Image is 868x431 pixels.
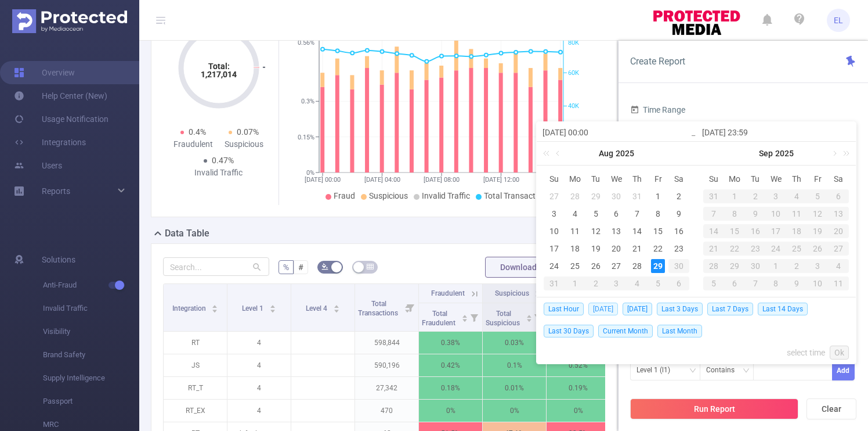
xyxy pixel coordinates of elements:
th: Mon [565,170,585,188]
a: Next month (PageDown) [829,142,839,165]
td: August 6, 2025 [606,205,627,222]
td: September 14, 2025 [703,222,724,240]
span: Level 1 [242,304,265,313]
div: 15 [651,224,665,238]
span: Last 3 Days [657,303,703,315]
div: Sort [211,303,218,310]
div: 11 [786,207,807,221]
span: Sa [828,174,849,184]
td: August 28, 2025 [627,257,648,275]
div: 3 [547,207,561,221]
td: October 7, 2025 [745,275,766,292]
td: July 28, 2025 [565,188,585,205]
i: icon: table [367,263,374,270]
i: icon: bg-colors [321,263,328,270]
div: 27 [828,242,849,256]
td: September 20, 2025 [828,222,849,240]
div: 3 [606,276,627,290]
tspan: [DATE] 00:00 [305,176,341,184]
th: Mon [724,170,745,188]
i: icon: caret-up [269,303,276,307]
th: Fri [648,170,668,188]
span: Mo [724,174,745,184]
div: Sort [269,303,276,310]
th: Thu [786,170,807,188]
td: September 24, 2025 [766,240,787,257]
td: September 26, 2025 [807,240,828,257]
div: 27 [547,189,561,203]
span: Anti-Fraud [43,274,139,297]
td: October 9, 2025 [786,275,807,292]
div: 14 [630,224,644,238]
span: Fraudulent [431,289,465,297]
i: icon: caret-up [526,313,532,317]
td: August 31, 2025 [544,275,565,292]
div: 19 [807,224,828,238]
td: September 9, 2025 [745,205,766,222]
div: 5 [703,276,724,290]
button: Download PDF [485,257,569,278]
div: 2 [786,259,807,273]
td: August 24, 2025 [544,257,565,275]
div: 20 [609,242,623,256]
div: 29 [651,259,665,273]
input: Start date [542,125,690,139]
div: 4 [828,259,849,273]
div: 17 [766,224,787,238]
div: 1 [724,189,745,203]
i: icon: down [743,367,750,375]
td: October 5, 2025 [703,275,724,292]
td: October 6, 2025 [724,275,745,292]
td: August 27, 2025 [606,257,627,275]
a: Ok [830,346,849,360]
td: September 12, 2025 [807,205,828,222]
i: Filter menu [402,284,418,331]
tspan: 80K [568,39,579,47]
div: 19 [589,242,603,256]
td: September 23, 2025 [745,240,766,257]
div: 8 [724,207,745,221]
div: 29 [724,259,745,273]
td: August 10, 2025 [544,222,565,240]
div: 16 [745,224,766,238]
td: August 16, 2025 [668,222,689,240]
div: 18 [786,224,807,238]
td: September 19, 2025 [807,222,828,240]
span: Total Suspicious [486,310,522,327]
td: August 11, 2025 [565,222,585,240]
th: Sat [668,170,689,188]
div: Level 1 (l1) [636,361,678,380]
div: 2 [672,189,686,203]
td: August 7, 2025 [627,205,648,222]
div: 26 [807,242,828,256]
div: 23 [745,242,766,256]
td: August 29, 2025 [648,257,668,275]
div: 20 [828,224,849,238]
a: Aug [598,142,614,165]
td: September 3, 2025 [766,188,787,205]
td: September 6, 2025 [828,188,849,205]
div: 3 [766,189,787,203]
td: August 17, 2025 [544,240,565,257]
a: Next year (Control + right) [837,142,852,165]
div: Contains [706,361,743,380]
td: September 13, 2025 [828,205,849,222]
tspan: [DATE] 12:00 [483,176,519,184]
td: October 3, 2025 [807,257,828,275]
i: icon: caret-down [333,308,339,311]
span: Fr [807,174,828,184]
span: EL [834,9,843,32]
div: 16 [672,224,686,238]
td: September 4, 2025 [627,275,648,292]
td: October 4, 2025 [828,257,849,275]
a: 2025 [774,142,795,165]
i: icon: caret-down [526,317,532,321]
span: [DATE] [588,303,618,315]
td: October 1, 2025 [766,257,787,275]
i: Filter menu [466,303,482,331]
td: August 14, 2025 [627,222,648,240]
i: icon: caret-up [212,303,218,307]
div: 8 [651,207,665,221]
div: 8 [766,276,787,290]
span: We [606,174,627,184]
